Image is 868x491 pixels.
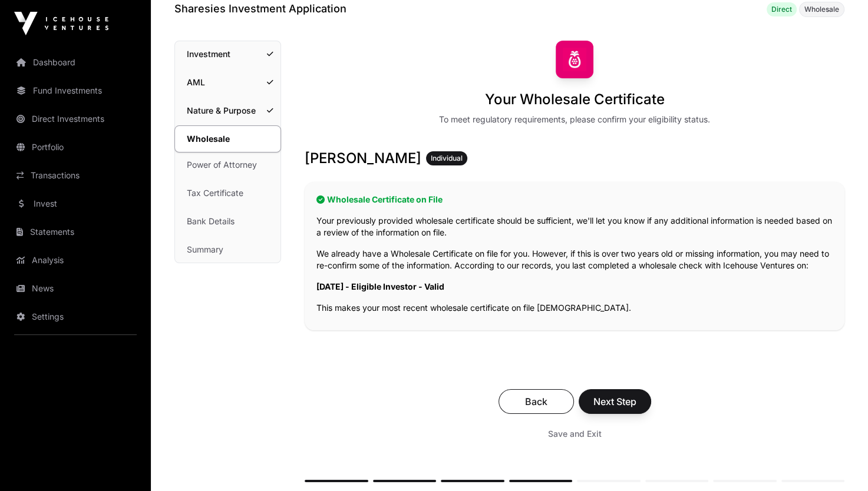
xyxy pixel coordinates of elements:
[175,98,280,124] a: Nature & Purpose
[316,248,833,271] p: We already have a Wholesale Certificate on file for you. However, if this is over two years old o...
[9,304,141,330] a: Settings
[9,78,141,104] a: Fund Investments
[771,5,792,14] span: Direct
[9,247,141,273] a: Analysis
[556,41,593,78] img: Sharesies
[534,423,616,444] button: Save and Exit
[9,49,141,75] a: Dashboard
[175,180,280,206] a: Tax Certificate
[174,1,346,17] h1: Sharesies Investment Application
[431,154,463,163] span: Individual
[175,237,280,263] a: Summary
[175,152,280,178] a: Power of Attorney
[439,114,710,125] div: To meet regulatory requirements, please confirm your eligibility status.
[9,162,141,188] a: Transactions
[9,219,141,245] a: Statements
[804,5,839,14] span: Wholesale
[593,394,636,409] span: Next Step
[9,106,141,132] a: Direct Investments
[14,12,108,35] img: Icehouse Ventures Logo
[9,134,141,160] a: Portfolio
[809,434,868,491] iframe: Chat Widget
[174,125,281,152] a: Wholesale
[316,281,833,293] p: [DATE] - Eligible Investor - Valid
[305,149,844,168] h3: [PERSON_NAME]
[499,389,574,414] button: Back
[175,208,280,234] a: Bank Details
[316,194,833,205] h2: Wholesale Certificate on File
[316,215,833,238] p: Your previously provided wholesale certificate should be sufficient, we'll let you know if any ad...
[548,428,602,440] span: Save and Exit
[485,90,665,109] h1: Your Wholesale Certificate
[175,41,280,67] a: Investment
[513,394,559,409] span: Back
[316,302,833,314] p: This makes your most recent wholesale certificate on file [DEMOGRAPHIC_DATA].
[579,389,651,414] button: Next Step
[9,191,141,217] a: Invest
[9,276,141,301] a: News
[175,69,280,95] a: AML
